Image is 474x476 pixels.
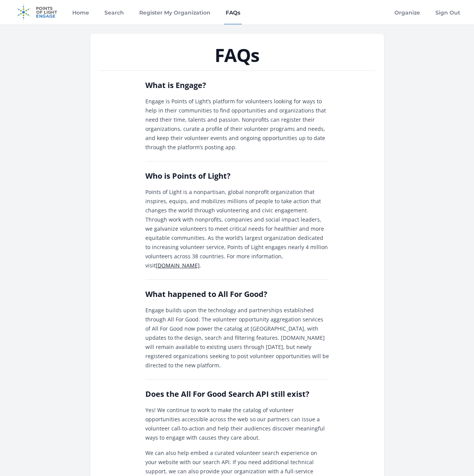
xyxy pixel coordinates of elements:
[145,80,329,91] h2: What is Engage?
[145,289,329,300] h2: What happened to All For Good?
[145,187,329,270] p: Points of Light is a nonpartisan, global nonprofit organization that inspires, equips, and mobili...
[145,389,329,399] h2: Does the All For Good Search API still exist?
[145,97,329,152] p: Engage is Points of Light’s platform for volunteers looking for ways to help in their communities...
[145,306,329,370] p: Engage builds upon the technology and partnerships established through All For Good. The voluntee...
[145,406,329,442] p: Yes! We continue to work to make the catalog of volunteer opportunities accessible across the web...
[99,46,375,64] h1: FAQs
[156,262,200,269] a: [DOMAIN_NAME]
[145,171,329,181] h2: Who is Points of Light?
